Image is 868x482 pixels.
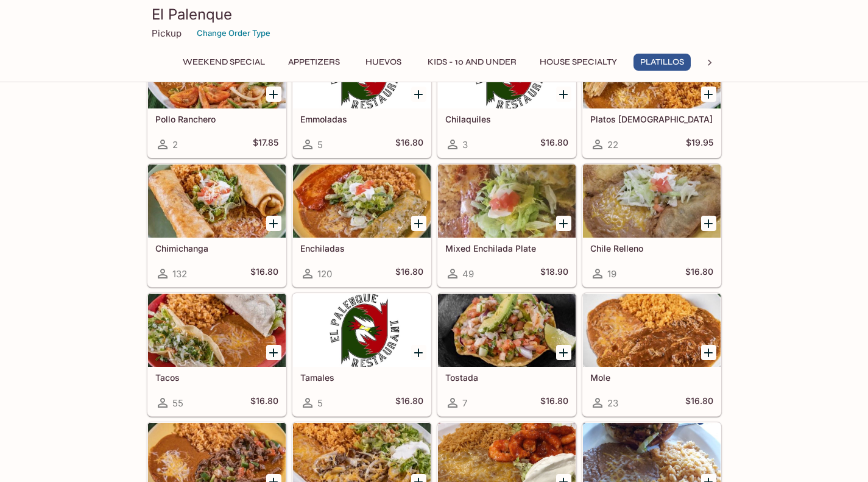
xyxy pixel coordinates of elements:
[411,87,426,102] button: Add Emmoladas
[411,216,426,231] button: Add Enchiladas
[445,114,568,124] h5: Chilaquiles
[155,372,278,383] h5: Tacos
[438,165,576,238] div: Mixed Enchilada Plate
[250,266,278,281] h5: $16.80
[317,397,323,409] span: 5
[293,35,431,108] div: Emmoladas
[462,139,468,151] span: 3
[582,164,721,287] a: Chile Relleno19$16.80
[266,87,281,102] button: Add Pollo Ranchero
[701,87,716,102] button: Add Platos Mexicanos
[533,54,624,71] button: House Specialty
[445,243,568,253] h5: Mixed Enchilada Plate
[590,243,713,253] h5: Chile Relleno
[582,35,721,158] a: Platos [DEMOGRAPHIC_DATA]22$19.95
[317,268,332,280] span: 120
[701,216,716,231] button: Add Chile Relleno
[176,54,272,71] button: Weekend Special
[556,87,571,102] button: Add Chilaquiles
[395,137,423,152] h5: $16.80
[172,397,183,409] span: 55
[556,216,571,231] button: Add Mixed Enchilada Plate
[300,243,423,253] h5: Enchiladas
[445,372,568,383] h5: Tostada
[607,139,618,151] span: 22
[152,27,182,39] p: Pickup
[155,243,278,253] h5: Chimichanga
[356,54,411,71] button: Huevos
[540,137,568,152] h5: $16.80
[421,54,523,71] button: Kids - 10 and Under
[462,397,467,409] span: 7
[685,266,713,281] h5: $16.80
[583,294,721,367] div: Mole
[147,35,286,158] a: Pollo Ranchero2$17.85
[172,268,187,280] span: 132
[607,397,618,409] span: 23
[147,164,286,287] a: Chimichanga132$16.80
[583,35,721,108] div: Platos Mexicanos
[437,164,576,287] a: Mixed Enchilada Plate49$18.90
[395,266,423,281] h5: $16.80
[686,137,713,152] h5: $19.95
[266,216,281,231] button: Add Chimichanga
[292,293,431,416] a: Tamales5$16.80
[590,372,713,383] h5: Mole
[292,164,431,287] a: Enchiladas120$16.80
[590,114,713,124] h5: Platos [DEMOGRAPHIC_DATA]
[411,345,426,360] button: Add Tamales
[152,5,717,24] h3: El Palenque
[172,139,178,151] span: 2
[300,114,423,124] h5: Emmoladas
[685,395,713,410] h5: $16.80
[147,293,286,416] a: Tacos55$16.80
[633,54,691,71] button: Platillos
[293,294,431,367] div: Tamales
[292,35,431,158] a: Emmoladas5$16.80
[540,266,568,281] h5: $18.90
[266,345,281,360] button: Add Tacos
[438,35,576,108] div: Chilaquiles
[191,24,276,43] button: Change Order Type
[148,35,286,108] div: Pollo Ranchero
[317,139,323,151] span: 5
[540,395,568,410] h5: $16.80
[701,345,716,360] button: Add Mole
[395,395,423,410] h5: $16.80
[583,165,721,238] div: Chile Relleno
[556,345,571,360] button: Add Tostada
[155,114,278,124] h5: Pollo Ranchero
[437,293,576,416] a: Tostada7$16.80
[250,395,278,410] h5: $16.80
[607,268,616,280] span: 19
[300,372,423,383] h5: Tamales
[293,165,431,238] div: Enchiladas
[253,137,278,152] h5: $17.85
[438,294,576,367] div: Tostada
[281,54,347,71] button: Appetizers
[148,294,286,367] div: Tacos
[582,293,721,416] a: Mole23$16.80
[148,165,286,238] div: Chimichanga
[437,35,576,158] a: Chilaquiles3$16.80
[462,268,474,280] span: 49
